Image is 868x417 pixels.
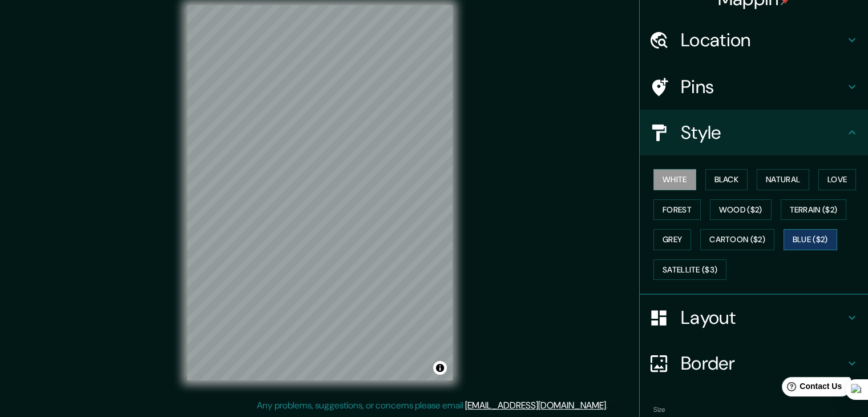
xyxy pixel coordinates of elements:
[681,352,845,375] h4: Border
[640,295,868,340] div: Layout
[653,405,665,415] label: Size
[681,75,845,98] h4: Pins
[257,399,608,412] p: Any problems, suggestions, or concerns please email .
[433,361,447,375] button: Toggle attribution
[766,372,855,404] iframe: Help widget launcher
[710,199,772,220] button: Wood ($2)
[681,29,845,51] h4: Location
[681,306,845,329] h4: Layout
[757,169,809,190] button: Natural
[818,169,856,190] button: Love
[784,229,837,250] button: Blue ($2)
[640,340,868,386] div: Border
[653,199,701,220] button: Forest
[187,5,453,380] canvas: Map
[653,169,696,190] button: White
[640,17,868,63] div: Location
[465,399,606,411] a: [EMAIL_ADDRESS][DOMAIN_NAME]
[681,121,845,144] h4: Style
[608,399,609,412] div: .
[705,169,748,190] button: Black
[640,110,868,155] div: Style
[640,64,868,110] div: Pins
[700,229,774,250] button: Cartoon ($2)
[781,199,847,220] button: Terrain ($2)
[653,259,726,280] button: Satellite ($3)
[653,229,691,250] button: Grey
[609,399,612,412] div: .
